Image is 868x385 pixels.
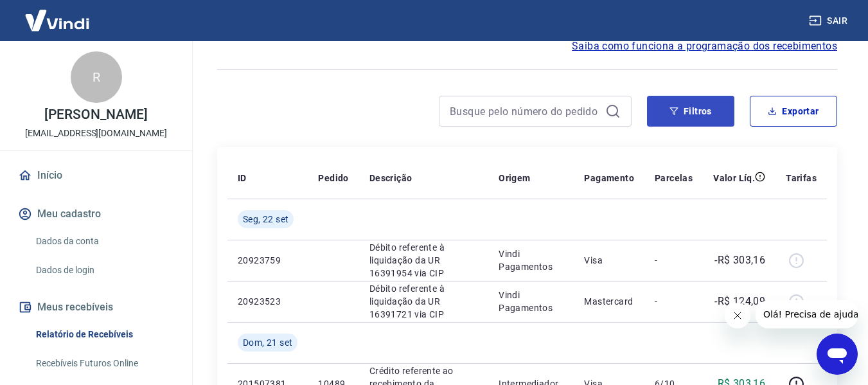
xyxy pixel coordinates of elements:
[817,334,858,375] iframe: Botão para abrir a janela de mensagens
[655,254,693,267] p: -
[369,172,412,184] p: Descrição
[44,108,147,121] p: [PERSON_NAME]
[499,289,563,314] p: Vindi Pagamentos
[584,254,634,267] p: Visa
[450,102,600,121] input: Busque pelo número do pedido
[25,127,167,140] p: [EMAIL_ADDRESS][DOMAIN_NAME]
[243,213,288,226] span: Seg, 22 set
[756,300,858,328] iframe: Mensagem da empresa
[71,51,122,103] div: R
[786,172,817,184] p: Tarifas
[238,254,297,267] p: 20923759
[8,9,108,19] span: Olá! Precisa de ajuda?
[499,172,530,184] p: Origem
[584,295,634,308] p: Mastercard
[584,172,634,184] p: Pagamento
[655,295,693,308] p: -
[15,200,177,228] button: Meu cadastro
[655,172,693,184] p: Parcelas
[369,241,478,280] p: Débito referente à liquidação da UR 16391954 via CIP
[15,161,177,190] a: Início
[369,282,478,321] p: Débito referente à liquidação da UR 16391721 via CIP
[238,172,247,184] p: ID
[243,336,292,349] span: Dom, 21 set
[15,293,177,321] button: Meus recebíveis
[31,228,177,255] a: Dados da conta
[713,172,755,184] p: Valor Líq.
[15,1,99,40] img: Vindi
[499,247,563,273] p: Vindi Pagamentos
[318,172,348,184] p: Pedido
[31,257,177,283] a: Dados de login
[647,96,734,127] button: Filtros
[714,294,765,309] p: -R$ 124,09
[714,253,765,268] p: -R$ 303,16
[572,39,837,54] a: Saiba como funciona a programação dos recebimentos
[238,295,297,308] p: 20923523
[750,96,837,127] button: Exportar
[725,303,750,328] iframe: Fechar mensagem
[806,9,853,33] button: Sair
[31,321,177,348] a: Relatório de Recebíveis
[31,350,177,377] a: Recebíveis Futuros Online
